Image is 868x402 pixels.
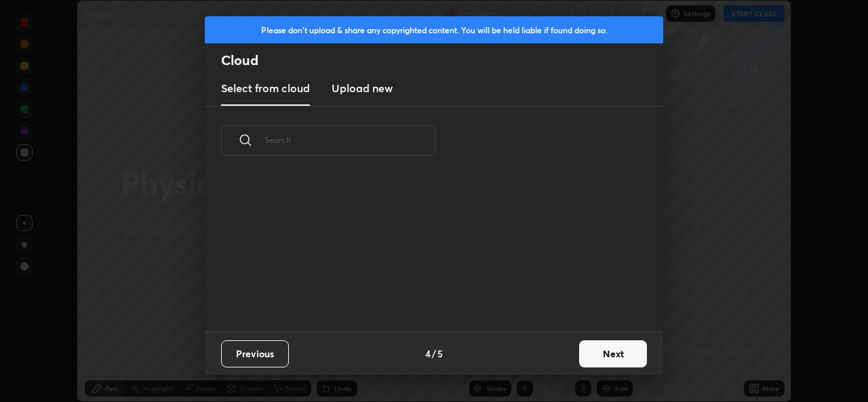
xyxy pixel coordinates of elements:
button: Previous [221,340,289,367]
h2: Cloud [221,52,663,69]
button: Next [579,340,647,367]
h4: / [432,346,436,361]
h3: Select from cloud [221,80,310,96]
div: Please don't upload & share any copyrighted content. You will be held liable if found doing so. [205,16,663,43]
h4: 4 [425,346,431,361]
h4: 5 [437,346,443,361]
input: Search [264,111,435,169]
h3: Upload new [332,80,393,96]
